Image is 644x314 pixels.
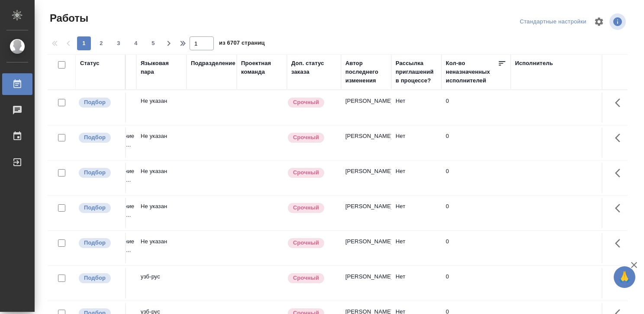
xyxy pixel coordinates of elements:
td: Не указан [136,198,187,228]
div: Можно подбирать исполнителей [78,237,121,249]
p: Срочный [293,203,319,212]
div: Можно подбирать исполнителей [78,272,121,284]
td: [PERSON_NAME] [341,233,391,263]
p: Восстановление макета средн... [90,202,132,219]
p: Восстановление макета средн... [90,167,132,184]
p: Подбор [84,168,106,177]
td: 0 [441,268,511,298]
td: Не указан [136,233,187,263]
td: Нет [391,128,441,158]
button: Здесь прячутся важные кнопки [610,233,631,254]
td: Нет [391,233,441,263]
button: Здесь прячутся важные кнопки [610,128,631,148]
td: Нет [391,92,441,123]
div: Можно подбирать исполнителей [78,167,121,179]
div: Можно подбирать исполнителей [78,132,121,144]
button: 🙏 [614,266,635,288]
td: [PERSON_NAME] [341,163,391,193]
button: Здесь прячутся важные кнопки [610,92,631,113]
p: Подбор [84,203,106,212]
span: Настроить таблицу [589,11,609,32]
p: Подбор [84,274,106,282]
td: Не указан [136,92,187,123]
td: Не указан [136,128,187,158]
div: Подразделение [191,59,235,68]
span: Посмотреть информацию [609,13,628,30]
div: Кол-во неназначенных исполнителей [446,59,498,85]
p: Срочный [293,98,319,107]
button: 2 [94,36,108,50]
td: 0 [441,92,511,123]
div: Доп. статус заказа [291,59,337,76]
div: Рассылка приглашений в процессе? [396,59,437,85]
td: 0 [441,233,511,263]
span: 2 [94,39,108,48]
p: Срочный [293,239,319,247]
td: Нет [391,268,441,298]
td: узб-рус [136,268,187,298]
button: 3 [112,36,126,50]
span: 5 [146,39,160,48]
p: Подбор [84,133,106,142]
button: 4 [129,36,143,50]
div: Языковая пара [141,59,182,76]
p: Срочный [293,133,319,142]
div: Можно подбирать исполнителей [78,202,121,214]
div: Проектная команда [241,59,283,76]
button: 5 [146,36,160,50]
div: Автор последнего изменения [345,59,387,85]
button: Здесь прячутся важные кнопки [610,268,631,289]
span: 4 [129,39,143,48]
td: 0 [441,128,511,158]
p: Срочный [293,274,319,282]
p: Срочный [293,168,319,177]
p: Восстановление макета средн... [90,132,132,149]
span: 3 [112,39,126,48]
p: Подбор [84,239,106,247]
span: Работы [48,11,88,25]
div: Исполнитель [515,59,553,68]
p: Подбор [84,98,106,107]
td: 0 [441,198,511,228]
div: split button [518,15,589,29]
td: [PERSON_NAME] [341,92,391,123]
td: Нет [391,163,441,193]
td: 0 [441,163,511,193]
button: Здесь прячутся важные кнопки [610,163,631,183]
td: [PERSON_NAME] [341,268,391,298]
td: [PERSON_NAME] [341,198,391,228]
div: Можно подбирать исполнителей [78,97,121,108]
td: [PERSON_NAME] [341,128,391,158]
div: Статус [80,59,100,68]
button: Здесь прячутся важные кнопки [610,198,631,219]
p: Восстановление макета средн... [90,237,132,255]
td: Не указан [136,163,187,193]
span: 🙏 [617,268,632,286]
span: из 6707 страниц [219,38,265,50]
td: Нет [391,198,441,228]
